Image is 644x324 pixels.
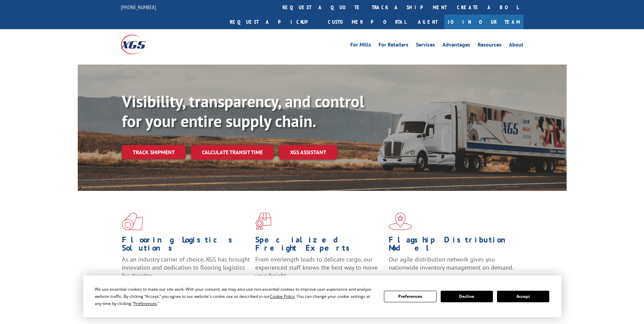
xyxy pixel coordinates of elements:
img: xgs-icon-focused-on-flooring-red [255,213,271,230]
span: Cookie Policy [270,293,295,299]
h1: Flagship Distribution Model [389,236,517,255]
h1: Flooring Logistics Solutions [122,236,250,255]
a: Request a pickup [225,15,323,29]
a: Calculate transit time [191,145,274,160]
div: Cookie Consent Prompt [83,275,561,317]
a: For Mills [350,42,371,50]
a: Advantages [442,42,470,50]
span: Preferences [134,301,157,306]
a: [PHONE_NUMBER] [121,4,156,11]
a: XGS ASSISTANT [279,145,337,160]
p: From overlength loads to delicate cargo, our experienced staff knows the best way to move your fr... [255,255,384,286]
a: Agent [411,15,444,29]
div: We use essential cookies to make our site work. With your consent, we may also use non-essential ... [95,286,376,307]
span: Our agile distribution network gives you nationwide inventory management on demand. [389,255,514,271]
a: For Retailers [379,42,408,50]
img: xgs-icon-total-supply-chain-intelligence-red [122,213,143,230]
span: As an industry carrier of choice, XGS has brought innovation and dedication to flooring logistics... [122,255,250,280]
a: About [509,42,523,50]
a: Services [416,42,435,50]
a: Track shipment [122,145,186,159]
button: Preferences [384,291,436,302]
a: Join Our Team [444,15,523,29]
b: Visibility, transparency, and control for your entire supply chain. [122,91,364,131]
a: Customer Portal [323,15,411,29]
img: xgs-icon-flagship-distribution-model-red [389,213,412,230]
h1: Specialized Freight Experts [255,236,384,255]
button: Decline [441,291,493,302]
button: Accept [497,291,549,302]
a: Resources [478,42,501,50]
